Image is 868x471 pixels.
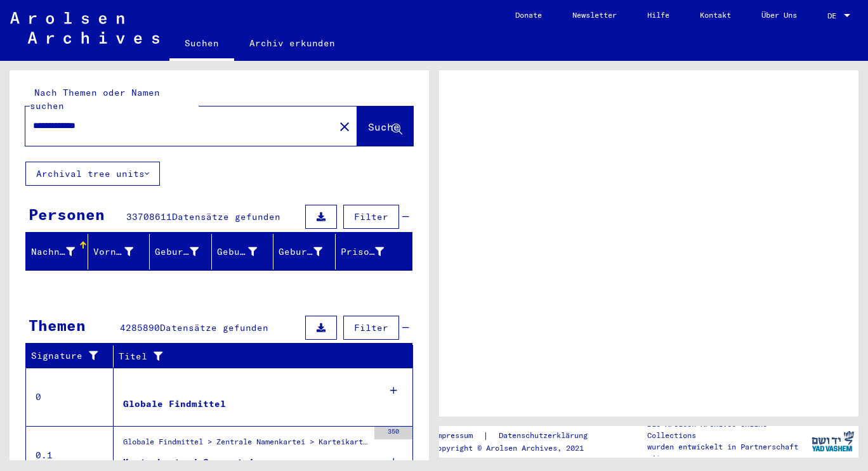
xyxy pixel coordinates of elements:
div: Themen [29,314,86,337]
span: 33708611 [126,211,172,223]
span: DE [827,11,841,20]
img: Arolsen_neg.svg [10,12,159,44]
div: Globale Findmittel [123,397,226,411]
mat-header-cell: Prisoner # [336,234,412,269]
mat-header-cell: Geburtsdatum [273,234,336,269]
div: Kartenbestand Segment 1 [123,456,254,469]
button: Clear [332,113,357,139]
div: Globale Findmittel > Zentrale Namenkartei > Karteikarten, die im Rahmen der sequentiellen Massend... [123,436,368,454]
div: Signature [31,349,103,363]
button: Filter [343,316,399,340]
a: Datenschutzerklärung [489,429,603,442]
button: Suche [357,106,413,146]
a: Suchen [169,28,234,61]
span: Datensätze gefunden [172,211,280,223]
span: Suche [368,120,400,133]
a: Impressum [433,429,483,442]
span: Filter [354,322,388,333]
div: Geburtsdatum [279,242,338,262]
div: Geburtsdatum [279,245,322,259]
a: Archiv erkunden [234,28,350,58]
mat-header-cell: Geburt‏ [212,234,274,269]
div: Vorname [93,245,134,259]
div: Titel [119,350,388,363]
div: Prisoner # [341,242,400,262]
div: Geburt‏ [217,242,273,262]
div: Nachname [31,245,75,259]
div: Nachname [31,242,91,262]
span: 4285890 [120,322,160,333]
span: Filter [354,211,388,223]
button: Filter [343,205,399,229]
div: | [433,429,603,442]
img: yv_logo.png [809,425,857,457]
span: Datensätze gefunden [160,322,268,333]
button: Archival tree units [25,162,160,186]
div: Geburt‏ [217,245,258,259]
div: Vorname [93,242,150,262]
p: Copyright © Arolsen Archives, 2021 [433,442,603,454]
div: Signature [31,346,116,366]
mat-label: Nach Themen oder Namen suchen [30,87,160,112]
div: Personen [29,203,105,226]
div: Geburtsname [155,245,199,259]
p: Die Arolsen Archives Online-Collections [647,418,806,441]
p: wurden entwickelt in Partnerschaft mit [647,441,806,464]
td: 0 [26,368,114,426]
div: Geburtsname [155,242,214,262]
mat-icon: close [337,119,352,134]
div: Titel [119,346,400,366]
mat-header-cell: Geburtsname [150,234,212,269]
div: 350 [374,427,412,439]
mat-header-cell: Vorname [88,234,150,269]
mat-header-cell: Nachname [26,234,88,269]
div: Prisoner # [341,245,385,259]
